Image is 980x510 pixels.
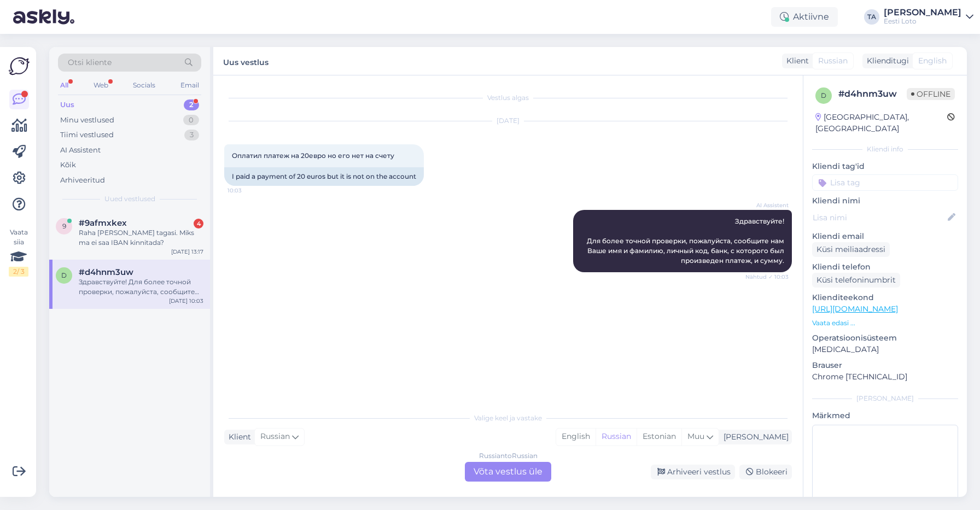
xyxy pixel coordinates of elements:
[838,87,907,101] div: # d4hnm3uw
[812,261,958,273] p: Kliendi telefon
[596,429,637,445] div: Russian
[812,174,958,191] input: Lisa tag
[771,7,838,27] div: Aktiivne
[812,371,958,383] p: Chrome [TECHNICAL_ID]
[821,91,826,99] span: d
[651,465,735,479] div: Arhiveeri vestlus
[9,56,30,77] img: Askly Logo
[884,8,961,17] div: [PERSON_NAME]
[178,78,201,92] div: Email
[812,360,958,371] p: Brauser
[812,242,890,257] div: Küsi meiliaadressi
[812,344,958,355] p: [MEDICAL_DATA]
[9,227,28,277] div: Vaata siia
[224,413,792,423] div: Valige keel ja vastake
[224,93,792,103] div: Vestlus algas
[184,99,199,110] div: 2
[79,277,203,297] div: Здравствуйте! Для более точной проверки, пожалуйста, сообщите нам Ваше имя и фамилию, личный код,...
[184,130,199,140] div: 3
[60,130,114,140] div: Tiimi vestlused
[813,212,946,224] input: Lisa nimi
[9,267,28,277] div: 2 / 3
[818,55,848,67] span: Russian
[918,55,947,67] span: English
[104,194,155,204] span: Uued vestlused
[637,429,681,445] div: Estonian
[171,248,203,256] div: [DATE] 13:17
[907,88,955,100] span: Offline
[60,99,74,110] div: Uus
[587,217,786,265] span: Здравствуйте! Для более точной проверки, пожалуйста, сообщите нам Ваше имя и фамилию, личный код,...
[58,78,71,92] div: All
[60,145,101,156] div: AI Assistent
[748,201,789,209] span: AI Assistent
[61,271,67,279] span: d
[812,273,900,288] div: Küsi telefoninumbrit
[812,161,958,172] p: Kliendi tag'id
[169,297,203,305] div: [DATE] 10:03
[864,9,879,25] div: TA
[812,292,958,303] p: Klienditeekond
[719,431,789,443] div: [PERSON_NAME]
[227,186,269,195] span: 10:03
[739,465,792,479] div: Blokeeri
[782,55,809,67] div: Klient
[79,267,133,277] span: #d4hnm3uw
[183,115,199,126] div: 0
[68,57,112,68] span: Otsi kliente
[812,144,958,154] div: Kliendi info
[223,54,269,68] label: Uus vestlus
[745,273,789,281] span: Nähtud ✓ 10:03
[224,431,251,443] div: Klient
[556,429,596,445] div: English
[884,17,961,26] div: Eesti Loto
[862,55,909,67] div: Klienditugi
[687,431,704,441] span: Muu
[812,195,958,207] p: Kliendi nimi
[62,222,66,230] span: 9
[884,8,973,26] a: [PERSON_NAME]Eesti Loto
[812,410,958,421] p: Märkmed
[812,318,958,328] p: Vaata edasi ...
[194,219,203,228] div: 4
[79,218,127,228] span: #9afmxkex
[232,151,394,160] span: Оплатил платеж на 20евро но его нет на счету
[224,116,792,126] div: [DATE]
[260,431,290,443] span: Russian
[79,228,203,248] div: Raha [PERSON_NAME] tagasi. Miks ma ei saa IBAN kinnitada?
[60,160,76,171] div: Kõik
[812,394,958,403] div: [PERSON_NAME]
[224,167,424,186] div: I paid a payment of 20 euros but it is not on the account
[815,112,947,134] div: [GEOGRAPHIC_DATA], [GEOGRAPHIC_DATA]
[60,115,114,126] div: Minu vestlused
[131,78,157,92] div: Socials
[479,451,538,461] div: Russian to Russian
[812,304,898,314] a: [URL][DOMAIN_NAME]
[60,175,105,186] div: Arhiveeritud
[812,332,958,344] p: Operatsioonisüsteem
[91,78,110,92] div: Web
[812,231,958,242] p: Kliendi email
[465,462,551,482] div: Võta vestlus üle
